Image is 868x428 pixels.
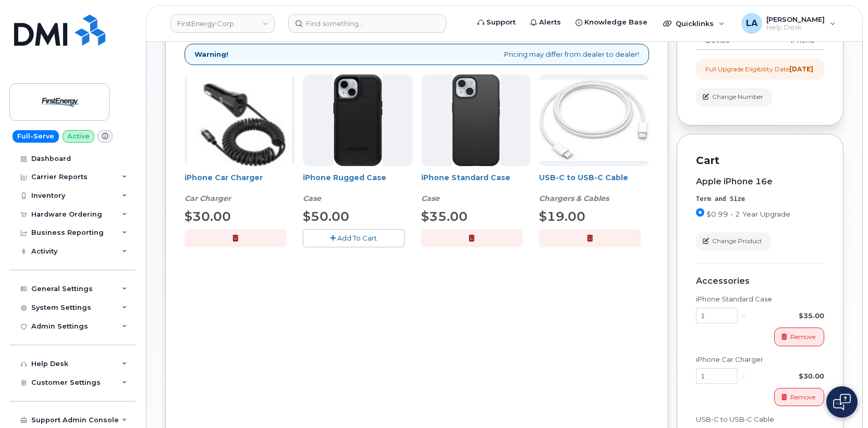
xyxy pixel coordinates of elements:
[696,208,704,217] input: $0.99 - 2 Year Upgrade
[568,12,655,33] a: Knowledge Base
[676,19,714,28] span: Quicklinks
[539,172,649,204] div: USB-C to USB-C Cable
[539,173,628,182] a: USB-C to USB-C Cable
[303,172,413,204] div: iPhone Rugged Case
[185,44,649,65] div: Pricing may differ from dealer to dealer!
[705,65,813,73] div: Full Upgrade Eligibility Date
[421,194,439,203] em: Case
[774,328,824,346] button: Remove
[187,74,292,166] img: iphonesecg.jpg
[303,209,349,224] span: $50.00
[288,14,446,33] input: Find something...
[696,414,824,424] div: USB-C to USB-C Cable
[706,210,790,218] span: $0.99 - 2 Year Upgrade
[750,311,824,321] div: $35.00
[539,209,585,224] span: $19.00
[734,13,843,34] div: Lanette Aparicio
[790,393,815,402] span: Remove
[421,173,510,182] a: iPhone Standard Case
[337,234,377,242] span: Add To Cart
[539,80,649,161] img: USB-C.jpg
[333,74,383,166] img: Defender.jpg
[303,194,321,203] em: Case
[738,371,750,381] div: x
[656,13,732,34] div: Quicklinks
[303,229,405,247] button: Add To Cart
[194,49,228,59] strong: Warning!
[185,173,263,182] a: iPhone Car Charger
[421,172,531,204] div: iPhone Standard Case
[539,194,609,203] em: Chargers & Cables
[696,294,824,304] div: iPhone Standard Case
[789,65,813,73] strong: [DATE]
[584,17,647,28] span: Knowledge Base
[170,14,275,33] a: FirstEnergy Corp
[746,17,757,30] span: LA
[696,355,824,364] div: iPhone Car Charger
[766,15,825,23] span: [PERSON_NAME]
[696,232,771,250] button: Change Product
[421,209,468,224] span: $35.00
[523,12,568,33] a: Alerts
[696,153,824,168] p: Cart
[185,194,231,203] em: Car Charger
[185,172,295,204] div: iPhone Car Charger
[185,209,231,224] span: $30.00
[470,12,523,33] a: Support
[696,88,772,106] button: Change Number
[696,177,824,186] div: Apple iPhone 16e
[738,311,750,321] div: x
[750,371,824,381] div: $30.00
[766,23,825,32] span: Help Desk
[452,74,499,166] img: Symmetry.jpg
[712,236,762,246] span: Change Product
[539,17,561,28] span: Alerts
[303,173,386,182] a: iPhone Rugged Case
[833,394,851,410] img: Open chat
[696,195,824,204] div: Term and Size
[712,92,763,102] span: Change Number
[790,332,815,342] span: Remove
[774,388,824,406] button: Remove
[486,17,516,28] span: Support
[696,276,824,286] div: Accessories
